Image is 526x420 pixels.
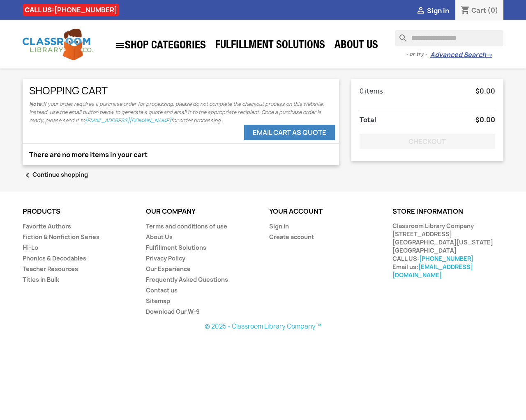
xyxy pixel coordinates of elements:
[23,208,134,215] p: Products
[392,263,473,279] a: [EMAIL_ADDRESS][DOMAIN_NAME]
[419,255,473,262] a: [PHONE_NUMBER]
[146,254,185,262] a: Privacy Policy
[430,51,492,59] a: Advanced Search→
[23,171,88,178] a: chevron_leftContinue shopping
[427,6,449,15] span: Sign in
[85,117,171,124] a: [EMAIL_ADDRESS][DOMAIN_NAME]
[146,265,191,273] a: Our Experience
[29,100,43,107] b: Note:
[23,244,38,251] a: Hi-Lo
[392,208,503,215] p: Store information
[111,37,210,55] a: SHOP CATEGORIES
[487,6,498,15] span: (0)
[211,38,329,54] a: Fulfillment Solutions
[486,51,492,59] span: →
[395,30,405,40] i: search
[115,41,125,50] i: 
[23,265,78,273] a: Teacher Resources
[29,100,332,125] p: If your order requires a purchase order for processing, please do not complete the checkout proce...
[146,276,228,283] a: Frequently Asked Questions
[146,308,200,315] a: Download Our W-9
[416,6,449,15] a:  Sign in
[54,5,117,14] a: [PHONE_NUMBER]
[416,6,426,16] i: 
[244,125,335,140] button: eMail Cart as Quote
[392,222,503,279] div: Classroom Library Company [STREET_ADDRESS] [GEOGRAPHIC_DATA][US_STATE] [GEOGRAPHIC_DATA] CALL US:...
[360,115,376,124] span: Total
[23,170,32,180] i: chevron_left
[23,222,71,230] a: Favorite Authors
[475,116,495,124] span: $0.00
[269,233,314,241] a: Create account
[29,85,332,96] h1: Shopping Cart
[460,6,470,16] i: shopping_cart
[330,38,382,54] a: About Us
[23,254,86,262] a: Phonics & Decodables
[29,150,148,159] span: There are no more items in your cart
[360,87,383,96] span: 0 items
[475,87,495,95] span: $0.00
[23,4,119,16] div: CALL US:
[269,207,323,216] a: Your account
[146,286,178,294] a: Contact us
[146,222,227,230] a: Terms and conditions of use
[23,276,59,283] a: Titles in Bulk
[23,29,92,60] img: Classroom Library Company
[395,30,503,46] input: Search
[23,233,99,241] a: Fiction & Nonfiction Series
[146,208,257,215] p: Our company
[471,6,486,15] span: Cart
[205,322,321,331] a: © 2025 - Classroom Library Company™
[360,134,495,149] button: Checkout
[269,222,289,230] a: Sign in
[146,233,173,241] a: About Us
[146,297,170,305] a: Sitemap
[406,50,430,58] span: - or try -
[146,244,206,251] a: Fulfillment Solutions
